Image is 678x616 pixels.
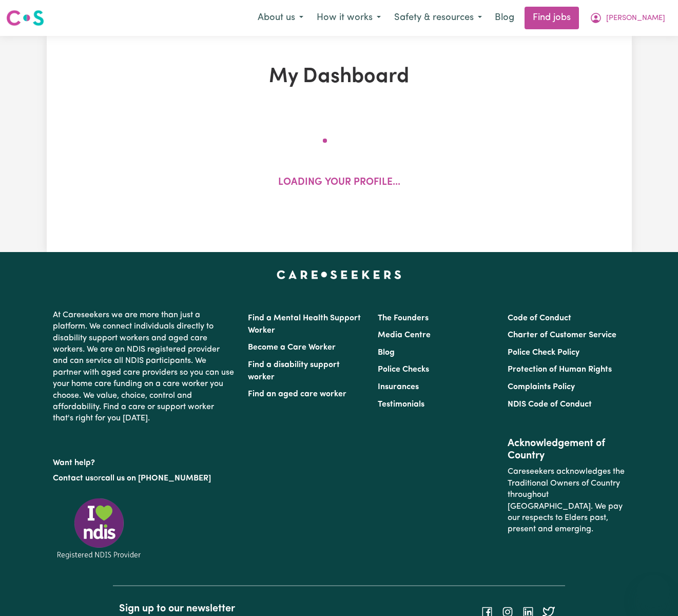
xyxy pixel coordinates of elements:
p: At Careseekers we are more than just a platform. We connect individuals directly to disability su... [53,305,236,429]
h1: My Dashboard [150,65,528,89]
a: Become a Care Worker [248,343,336,352]
a: Protection of Human Rights [508,365,612,374]
img: Careseekers logo [6,9,44,27]
a: call us on [PHONE_NUMBER] [101,474,211,483]
p: Careseekers acknowledges the Traditional Owners of Country throughout [GEOGRAPHIC_DATA]. We pay o... [508,462,625,539]
button: How it works [310,7,388,29]
a: Follow Careseekers on LinkedIn [522,607,534,615]
p: Want help? [53,453,236,469]
h2: Acknowledgement of Country [508,437,625,462]
a: Find an aged care worker [248,390,346,398]
button: About us [251,7,310,29]
iframe: Button to launch messaging window [637,575,670,608]
a: Find a Mental Health Support Worker [248,314,361,335]
button: Safety & resources [388,7,489,29]
a: Media Centre [378,331,431,339]
a: Police Check Policy [508,349,579,357]
a: Find jobs [525,7,579,29]
a: Code of Conduct [508,314,571,322]
a: Follow Careseekers on Instagram [501,607,514,615]
img: Registered NDIS provider [53,496,145,561]
a: Insurances [378,383,419,391]
button: My Account [583,7,672,29]
a: Find a disability support worker [248,361,340,381]
a: Complaints Policy [508,383,575,391]
a: Police Checks [378,365,429,374]
h2: Sign up to our newsletter [119,603,333,615]
a: The Founders [378,314,429,322]
a: Contact us [53,474,93,483]
span: [PERSON_NAME] [606,13,665,24]
a: Testimonials [378,400,424,409]
a: NDIS Code of Conduct [508,400,592,409]
a: Careseekers home page [277,271,401,279]
a: Charter of Customer Service [508,331,616,339]
a: Blog [378,349,395,357]
a: Blog [489,7,520,29]
p: or [53,469,236,488]
a: Follow Careseekers on Facebook [481,607,493,615]
a: Follow Careseekers on Twitter [543,607,555,615]
a: Careseekers logo [6,6,44,30]
p: Loading your profile... [278,176,400,190]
